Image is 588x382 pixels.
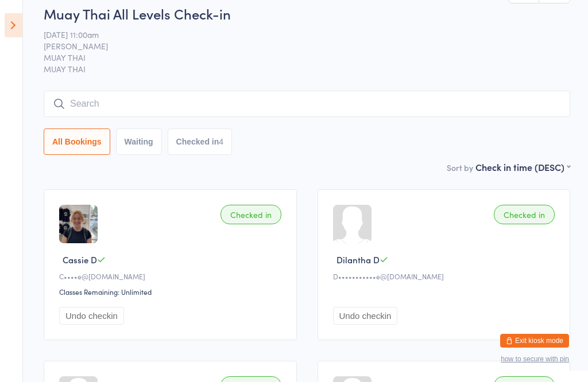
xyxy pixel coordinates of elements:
[63,254,97,266] span: Cassie D
[475,161,570,173] div: Check in time (DESC)
[44,40,552,52] span: [PERSON_NAME]
[44,29,552,40] span: [DATE] 11:00am
[501,355,569,363] button: how to secure with pin
[220,205,281,224] div: Checked in
[59,271,285,281] div: C••••e@[DOMAIN_NAME]
[336,254,380,266] span: Dilantha D
[333,307,398,325] button: Undo checkin
[44,91,570,117] input: Search
[333,271,559,281] div: D•••••••••••e@[DOMAIN_NAME]
[44,128,110,155] button: All Bookings
[500,334,569,348] button: Exit kiosk mode
[44,63,570,75] span: MUAY THAI
[116,128,162,155] button: Waiting
[219,137,223,146] div: 4
[168,128,233,155] button: Checked in4
[44,52,552,63] span: MUAY THAI
[44,4,570,23] h2: Muay Thai All Levels Check-in
[447,162,473,173] label: Sort by
[494,205,555,224] div: Checked in
[59,307,124,325] button: Undo checkin
[59,205,98,243] img: image1755738302.png
[59,287,285,297] div: Classes Remaining: Unlimited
